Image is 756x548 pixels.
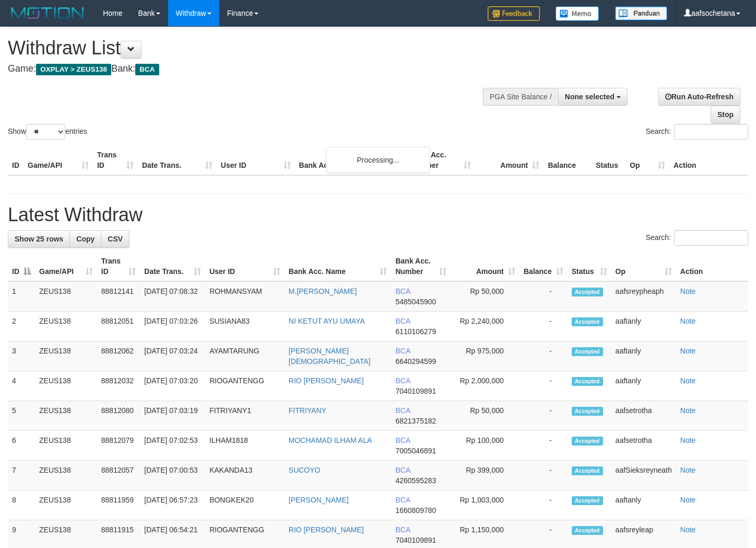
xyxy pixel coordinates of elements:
td: - [519,341,568,371]
td: 88812057 [97,461,140,490]
td: ZEUS138 [35,490,97,520]
a: Note [680,526,696,534]
span: BCA [395,526,410,534]
td: Rp 50,000 [451,281,519,312]
td: aafSieksreyneath [611,461,676,490]
td: aaftanly [611,341,676,371]
a: Note [680,376,696,385]
th: Date Trans.: activate to sort column ascending [140,252,205,281]
a: RIO [PERSON_NAME] [289,526,364,534]
span: Copy 6110106279 to clipboard [395,327,436,336]
td: Rp 1,003,000 [451,490,519,520]
td: ZEUS138 [35,401,97,431]
td: SUSIANA83 [205,312,285,341]
span: Copy 7040109891 to clipboard [395,387,436,395]
a: Copy [69,230,101,248]
a: Show 25 rows [8,230,70,248]
td: Rp 399,000 [451,461,519,490]
td: aaftanly [611,312,676,341]
td: - [519,431,568,461]
td: Rp 2,000,000 [451,371,519,401]
td: [DATE] 07:03:19 [140,401,205,431]
a: Note [680,347,696,355]
h1: Latest Withdraw [8,204,748,225]
td: aaftanly [611,490,676,520]
td: [DATE] 07:02:53 [140,431,205,461]
span: None selected [565,93,615,101]
a: [PERSON_NAME][DEMOGRAPHIC_DATA] [289,347,371,366]
td: [DATE] 07:08:32 [140,281,205,312]
td: aafsetrotha [611,401,676,431]
td: Rp 100,000 [451,431,519,461]
input: Search: [674,230,748,246]
span: Accepted [572,437,603,446]
td: RIOGANTENGG [205,371,285,401]
th: Amount [475,145,544,175]
td: 88812032 [97,371,140,401]
td: - [519,461,568,490]
th: Bank Acc. Name: activate to sort column ascending [285,252,392,281]
td: 1 [8,281,35,312]
a: Note [680,317,696,325]
th: Trans ID [93,145,138,175]
td: [DATE] 07:03:26 [140,312,205,341]
td: ZEUS138 [35,341,97,371]
td: 5 [8,401,35,431]
a: Note [680,436,696,444]
td: 88811959 [97,490,140,520]
span: Copy 4260595283 to clipboard [395,476,436,485]
a: Note [680,406,696,415]
th: User ID [217,145,295,175]
a: [PERSON_NAME] [289,496,349,504]
td: 88812080 [97,401,140,431]
th: Date Trans. [138,145,217,175]
span: Accepted [572,407,603,416]
th: Op: activate to sort column ascending [611,252,676,281]
td: 3 [8,341,35,371]
td: 6 [8,431,35,461]
td: 88812141 [97,281,140,312]
img: Button%20Memo.svg [556,6,599,21]
span: Copy 6821375182 to clipboard [395,417,436,425]
td: ZEUS138 [35,431,97,461]
a: Run Auto-Refresh [658,88,740,106]
span: BCA [395,436,410,444]
td: Rp 975,000 [451,341,519,371]
a: Note [680,496,696,504]
span: Copy 7005046891 to clipboard [395,447,436,455]
td: 4 [8,371,35,401]
td: BONGKEK20 [205,490,285,520]
span: Accepted [572,377,603,386]
th: Trans ID: activate to sort column ascending [97,252,140,281]
th: Action [676,252,748,281]
a: FITRIYANY [289,406,326,415]
td: FITRIYANY1 [205,401,285,431]
th: User ID: activate to sort column ascending [205,252,285,281]
label: Search: [646,124,748,140]
td: 7 [8,461,35,490]
th: Bank Acc. Number: activate to sort column ascending [391,252,450,281]
span: BCA [395,406,410,415]
td: - [519,281,568,312]
td: KAKANDA13 [205,461,285,490]
span: Copy 5485045900 to clipboard [395,298,436,306]
label: Search: [646,230,748,246]
td: ROHMANSYAM [205,281,285,312]
select: Showentries [26,124,65,140]
span: Accepted [572,526,603,535]
td: aaftanly [611,371,676,401]
h1: Withdraw List [8,38,493,59]
td: [DATE] 07:03:24 [140,341,205,371]
th: Op [625,145,669,175]
th: Balance [544,145,592,175]
th: ID: activate to sort column descending [8,252,35,281]
th: Game/API [23,145,93,175]
th: ID [8,145,23,175]
th: Balance: activate to sort column ascending [519,252,568,281]
a: CSV [101,230,129,248]
span: BCA [395,287,410,295]
div: PGA Site Balance / [483,88,558,106]
td: ZEUS138 [35,312,97,341]
button: None selected [558,88,628,106]
td: ZEUS138 [35,281,97,312]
